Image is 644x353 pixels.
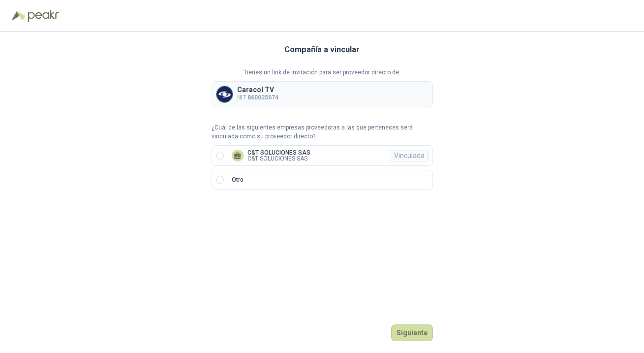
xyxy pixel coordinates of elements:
[28,10,59,22] img: Peakr
[212,123,433,142] p: ¿Cuál de las siguientes empresas proveedoras a las que perteneces será vinculada como su proveedo...
[232,175,244,185] p: Otro
[12,11,26,21] img: Logo
[247,150,310,156] p: C&T SOLUCIONES SAS
[247,94,278,101] b: 860025674
[237,86,278,93] p: Caracol TV
[212,68,433,77] p: Tienes un link de invitación para ser proveedor directo de:
[390,150,429,161] div: Vinculada
[216,86,233,102] img: Company Logo
[237,93,278,102] p: NIT
[284,43,360,56] h3: Compañía a vincular
[247,156,310,161] p: C&T SOLUCIONES SAS
[391,324,433,341] button: Siguiente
